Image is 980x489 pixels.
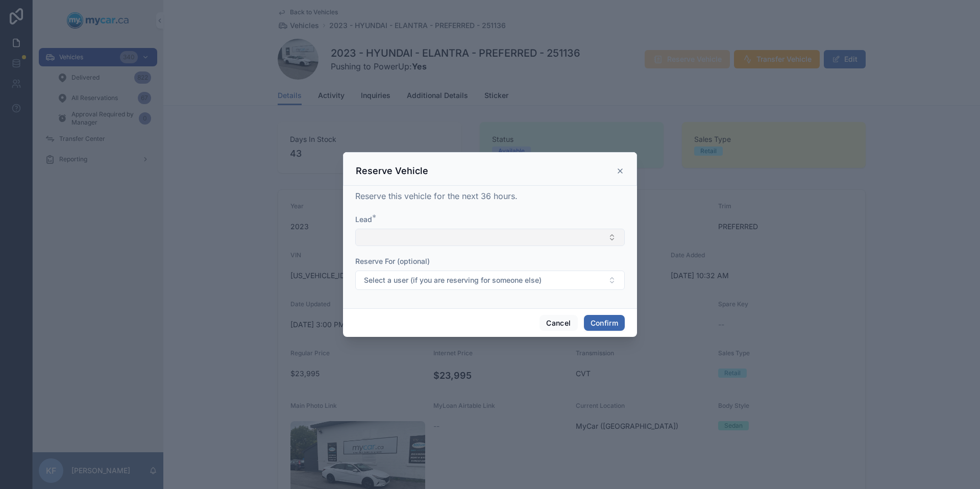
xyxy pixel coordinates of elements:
button: Select Button [355,229,625,246]
h3: Reserve Vehicle [356,165,428,177]
span: Reserve this vehicle for the next 36 hours. [355,191,518,201]
button: Confirm [584,315,625,331]
span: Reserve For (optional) [355,257,430,265]
button: Select Button [355,271,625,290]
span: Select a user (if you are reserving for someone else) [364,275,542,285]
span: Lead [355,215,372,224]
button: Cancel [540,315,577,331]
